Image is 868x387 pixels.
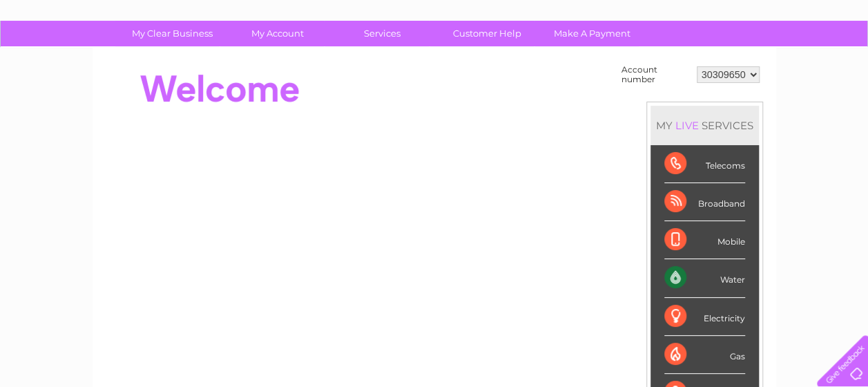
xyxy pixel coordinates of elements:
a: Log out [822,59,855,69]
td: Account number [618,62,693,88]
a: Water [625,59,651,69]
a: 0333 014 3131 [608,7,703,24]
a: Customer Help [430,21,544,46]
a: My Clear Business [115,21,229,46]
div: Gas [664,336,745,374]
div: Broadband [664,183,745,221]
div: MY SERVICES [650,106,759,145]
a: Contact [776,59,810,69]
div: Water [664,259,745,297]
div: LIVE [673,119,702,132]
a: My Account [220,21,334,46]
a: Blog [748,59,768,69]
a: Telecoms [698,59,740,69]
div: Electricity [664,298,745,336]
div: Clear Business is a trading name of Verastar Limited (registered in [GEOGRAPHIC_DATA] No. 3667643... [108,8,761,67]
div: Telecoms [664,145,745,183]
a: Energy [659,59,690,69]
a: Make A Payment [535,21,649,46]
img: logo.png [30,36,101,78]
div: Mobile [664,221,745,259]
a: Services [325,21,439,46]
